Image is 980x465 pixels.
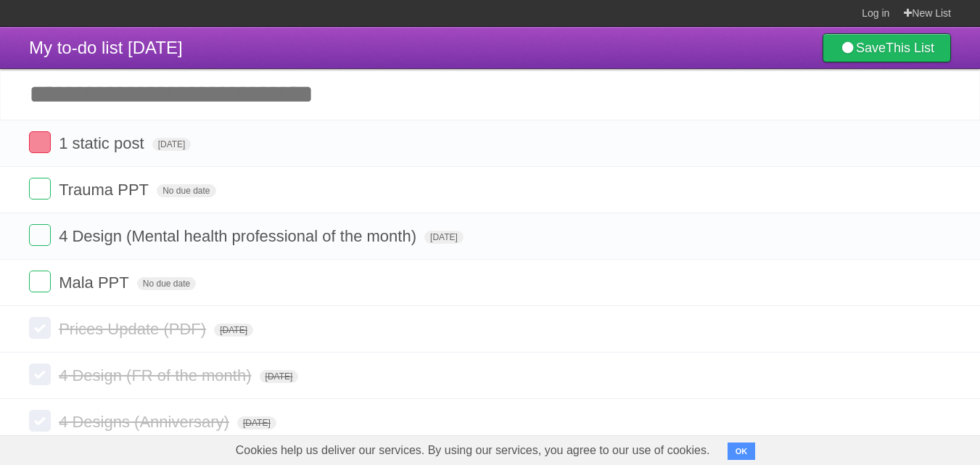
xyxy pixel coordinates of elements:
span: [DATE] [260,370,299,383]
span: 4 Design (Mental health professional of the month) [59,227,420,245]
span: [DATE] [152,138,192,151]
label: Done [29,317,51,339]
span: 4 Design (FR of the month) [59,366,255,384]
span: [DATE] [424,231,464,244]
a: SaveThis List [823,33,951,62]
label: Done [29,410,51,432]
label: Done [29,363,51,385]
label: Done [29,224,51,246]
label: Done [29,178,51,199]
span: [DATE] [237,416,276,429]
span: No due date [137,277,196,290]
span: Cookies help us deliver our services. By using our services, you agree to our use of cookies. [221,436,725,465]
span: My to-do list [DATE] [29,38,183,57]
span: Mala PPT [59,273,133,292]
span: [DATE] [214,324,253,337]
span: Prices Update (PDF) [59,320,210,338]
b: This List [886,41,934,55]
button: OK [728,443,756,460]
span: 4 Designs (Anniversary) [59,413,233,431]
label: Done [29,131,51,153]
label: Done [29,271,51,292]
span: Trauma PPT [59,181,152,199]
span: No due date [157,184,215,197]
span: 1 static post [59,134,147,152]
